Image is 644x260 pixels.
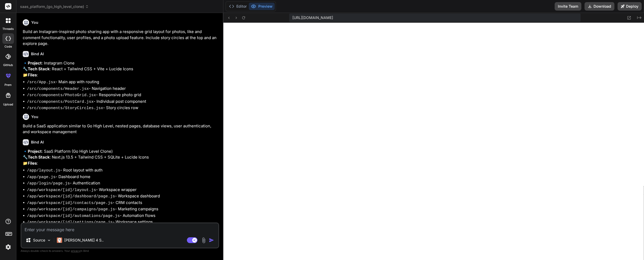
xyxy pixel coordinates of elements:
[31,114,38,119] h6: You
[31,140,44,145] h6: Bind AI
[31,51,44,57] h6: Bind AI
[3,102,13,107] label: Upload
[27,187,218,193] li: - Workspace wrapper
[209,238,214,243] img: icon
[27,201,113,205] code: /app/workspace/[id]/contacts/page.js
[28,149,42,154] strong: Project
[27,105,218,112] li: - Story circles row
[27,219,218,226] li: - Workspace settings
[585,2,614,11] button: Download
[27,106,103,110] code: /src/components/StoryCircles.jsx
[4,44,12,49] label: code
[227,3,249,10] button: Editor
[27,200,218,206] li: - CRM contacts
[28,161,37,166] strong: Files
[47,238,51,243] img: Pick Models
[27,181,70,186] code: /app/login/page.js
[27,100,94,104] code: /src/components/PostCard.jsx
[27,99,218,105] li: - Individual post component
[27,167,218,174] li: - Root layout with auth
[31,20,38,25] h6: You
[27,79,218,86] li: - Main app with routing
[27,214,120,218] code: /app/workspace/[id]/automations/page.js
[28,61,42,66] strong: Project
[27,87,89,91] code: /src/components/Header.jsx
[57,238,62,243] img: Claude 4 Sonnet
[23,29,218,47] p: Build an Instagram-inspired photo sharing app with a responsive grid layout for photos, like and ...
[223,23,644,260] iframe: Preview
[3,63,13,67] label: GitHub
[27,220,113,225] code: /app/workspace/[id]/settings/page.js
[618,2,642,11] button: Deploy
[249,3,275,10] button: Preview
[27,168,60,173] code: /app/layout.js
[27,93,96,97] code: /src/components/PhotoGrid.jsx
[555,2,581,11] button: Invite Team
[64,238,104,243] p: [PERSON_NAME] 4 S..
[28,72,37,77] strong: Files
[4,83,12,87] label: prem
[23,60,218,78] p: 🔹 : Instagram Clone 🔧 : React + Tailwind CSS + Vite + Lucide Icons 📁 :
[71,249,80,252] span: privacy
[4,243,13,252] img: settings
[27,188,96,192] code: /app/workspace/[id]/layout.js
[201,237,207,243] img: attachment
[27,206,218,213] li: - Marketing campaigns
[2,27,14,31] label: threads
[28,66,50,71] strong: Tech Stack
[20,4,89,9] span: saas_platform_(go_high_level_clone)
[27,194,115,199] code: /app/workspace/[id]/dashboard/page.js
[28,155,50,160] strong: Tech Stack
[27,175,56,179] code: /app/page.js
[27,180,218,187] li: - Authentication
[27,174,218,180] li: - Dashboard home
[23,148,218,166] p: 🔹 : SaaS Platform (Go High Level Clone) 🔧 : Next.js 13.5 + Tailwind CSS + SQLite + Lucide Icons 📁 :
[21,248,219,253] p: Always double-check its answers. Your in Bind
[27,193,218,200] li: - Workspace dashboard
[33,238,45,243] p: Source
[27,207,115,212] code: /app/workspace/[id]/campaigns/page.js
[292,15,333,20] span: [URL][DOMAIN_NAME]
[27,86,218,92] li: - Navigation header
[23,123,218,135] p: Build a SaaS application similar to Go High Level, nested pages, database views, user authenticat...
[27,92,218,99] li: - Responsive photo grid
[27,80,56,85] code: /src/App.jsx
[27,213,218,219] li: - Automation flows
